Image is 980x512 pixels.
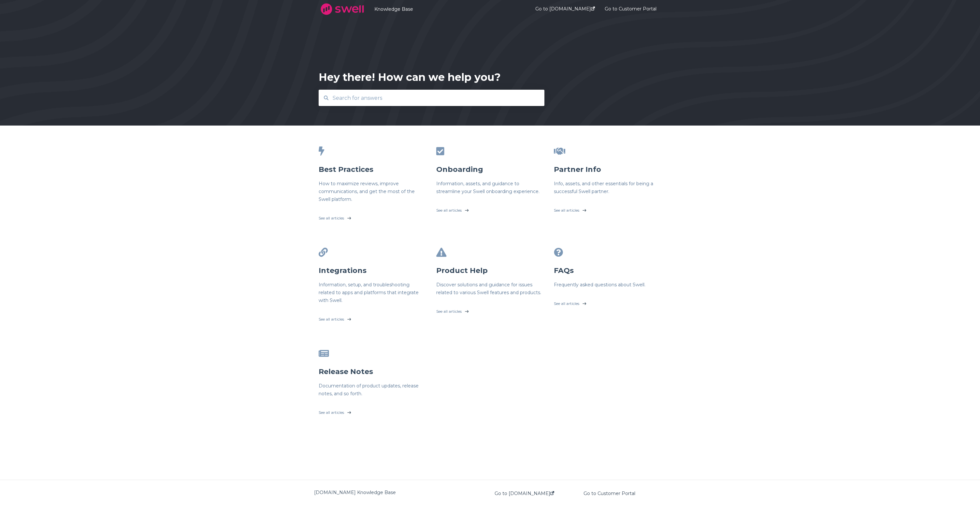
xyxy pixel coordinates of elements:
h3: Release Notes [319,367,426,377]
span:  [554,147,565,156]
h6: Information, setup, and troubleshooting related to apps and platforms that integrate with Swell. [319,281,426,304]
span:  [319,349,329,358]
h6: Documentation of product updates, release notes, and so forth. [319,382,426,398]
h6: How to maximize reviews, improve communications, and get the most of the Swell platform. [319,180,426,203]
span:  [319,248,328,257]
h6: Info, assets, and other essentials for being a successful Swell partner. [554,180,661,195]
h3: FAQs [554,266,661,276]
a: See all articles [436,302,544,318]
a: Go to Customer Portal [584,491,635,496]
h6: Information, assets, and guidance to streamline your Swell onboarding experience. [436,180,544,195]
a: See all articles [319,309,426,326]
h3: Onboarding [436,165,544,174]
span:  [436,147,444,156]
span:  [319,147,324,156]
div: Hey there! How can we help you? [319,70,501,84]
img: company logo [319,1,366,17]
a: See all articles [554,201,661,217]
a: See all articles [436,201,544,217]
a: See all articles [319,208,426,225]
h6: Frequently asked questions about Swell. [554,281,661,289]
h6: Discover solutions and guidance for issues related to various Swell features and products. [436,281,544,296]
h3: Partner Info [554,165,661,174]
h3: Product Help [436,266,544,276]
h3: Integrations [319,266,426,276]
a: See all articles [319,403,426,419]
h3: Best Practices [319,165,426,174]
a: Go to [DOMAIN_NAME] [495,491,554,496]
a: See all articles [554,294,661,310]
div: [DOMAIN_NAME] Knowledge Base [314,489,490,496]
a: Knowledge Base [374,6,516,12]
input: Search for answers [329,91,535,105]
span:  [436,248,447,257]
span:  [554,248,563,257]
